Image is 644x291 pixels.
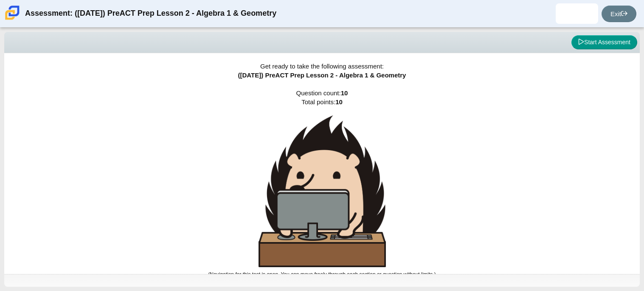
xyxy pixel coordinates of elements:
[208,271,436,277] small: (Navigation for this test is open. You can move freely through each section or question without l...
[259,115,386,267] img: hedgehog-behind-computer-large.png
[3,16,21,23] a: Carmen School of Science & Technology
[602,6,636,22] a: Exit
[25,3,276,24] div: Assessment: ([DATE]) PreACT Prep Lesson 2 - Algebra 1 & Geometry
[571,35,637,50] button: Start Assessment
[260,63,384,70] span: Get ready to take the following assessment:
[3,4,21,22] img: Carmen School of Science & Technology
[335,98,343,106] b: 10
[238,71,406,79] span: ([DATE]) PreACT Prep Lesson 2 - Algebra 1 & Geometry
[208,89,436,277] span: Question count: Total points:
[341,89,348,97] b: 10
[570,7,584,20] img: juan.fuentes.GywFhC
